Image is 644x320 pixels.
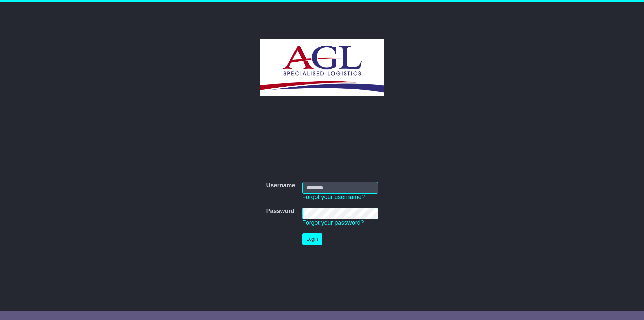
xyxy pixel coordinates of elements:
[260,39,384,96] img: AGL SPECIALISED LOGISTICS
[302,219,364,226] a: Forgot your password?
[302,194,365,200] a: Forgot your username?
[266,182,295,189] label: Username
[302,233,322,245] button: Login
[266,208,294,215] label: Password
